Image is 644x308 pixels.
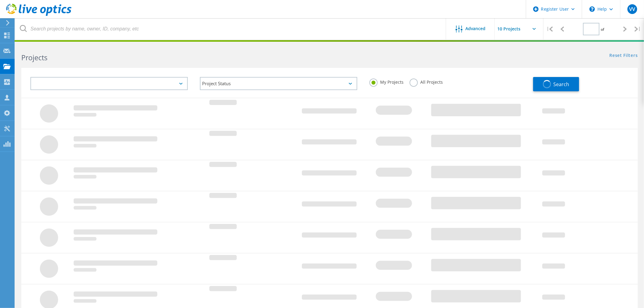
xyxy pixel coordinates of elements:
label: All Projects [410,79,443,84]
label: My Projects [369,79,404,84]
div: Project Status [200,77,357,90]
button: Search [533,77,579,91]
span: Advanced [466,26,486,31]
svg: \n [590,6,595,12]
div: | [544,18,556,40]
input: Search projects by name, owner, ID, company, etc [15,18,446,40]
a: Reset Filters [610,53,638,58]
b: Projects [21,53,47,62]
span: Search [554,81,569,88]
a: Live Optics Dashboard [6,13,72,17]
span: of [601,27,604,32]
div: | [632,18,644,40]
span: VV [629,7,635,12]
